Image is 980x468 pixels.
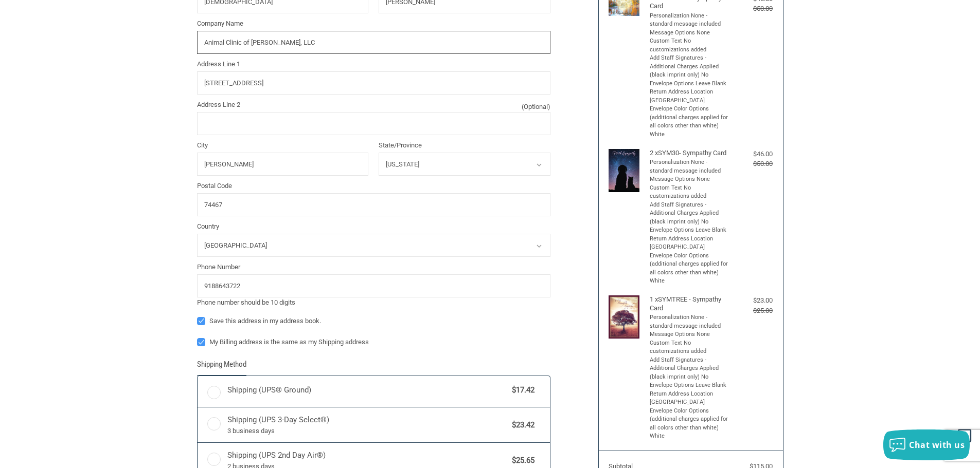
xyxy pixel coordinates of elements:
[650,158,729,175] li: Personalization None - standard message included
[197,140,369,151] label: City
[650,80,729,88] li: Envelope Options Leave Blank
[650,201,729,227] li: Add Staff Signatures - Additional Charges Applied (black imprint only) No
[522,102,550,112] small: (Optional)
[197,221,550,232] label: Country
[650,12,729,29] li: Personalization None - standard message included
[227,426,507,436] span: 3 business days
[197,338,550,346] label: My Billing address is the same as my Shipping address
[650,252,729,286] li: Envelope Color Options (additional charges applied for all colors other than white) White
[650,226,729,235] li: Envelope Options Leave Blank
[650,381,729,390] li: Envelope Options Leave Blank
[507,419,535,431] span: $23.42
[732,295,773,306] div: $23.00
[650,149,729,157] h4: 2 x SYM30- Sympathy Card
[650,175,729,184] li: Message Options None
[650,105,729,139] li: Envelope Color Options (additional charges applied for all colors other than white) White
[650,313,729,330] li: Personalization None - standard message included
[732,306,773,316] div: $25.00
[909,439,965,451] span: Chat with us
[732,149,773,159] div: $46.00
[650,339,729,356] li: Custom Text No customizations added
[197,297,550,308] div: Phone number should be 10 digits
[732,4,773,14] div: $50.00
[650,29,729,38] li: Message Options None
[197,100,550,110] label: Address Line 2
[197,59,550,69] label: Address Line 1
[650,235,729,252] li: Return Address Location [GEOGRAPHIC_DATA]
[650,407,729,441] li: Envelope Color Options (additional charges applied for all colors other than white) White
[227,384,507,396] span: Shipping (UPS® Ground)
[507,455,535,466] span: $25.65
[650,390,729,407] li: Return Address Location [GEOGRAPHIC_DATA]
[197,18,550,29] label: Company Name
[650,295,729,312] h4: 1 x SYMTREE - Sympathy Card
[650,88,729,105] li: Return Address Location [GEOGRAPHIC_DATA]
[732,159,773,169] div: $50.00
[650,330,729,339] li: Message Options None
[197,317,550,325] label: Save this address in my address book.
[650,54,729,80] li: Add Staff Signatures - Additional Charges Applied (black imprint only) No
[227,414,507,436] span: Shipping (UPS 3-Day Select®)
[507,384,535,396] span: $17.42
[650,37,729,54] li: Custom Text No customizations added
[650,184,729,201] li: Custom Text No customizations added
[883,429,970,460] button: Chat with us
[197,262,550,272] label: Phone Number
[197,359,246,376] legend: Shipping Method
[379,140,550,151] label: State/Province
[197,181,550,191] label: Postal Code
[650,356,729,382] li: Add Staff Signatures - Additional Charges Applied (black imprint only) No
